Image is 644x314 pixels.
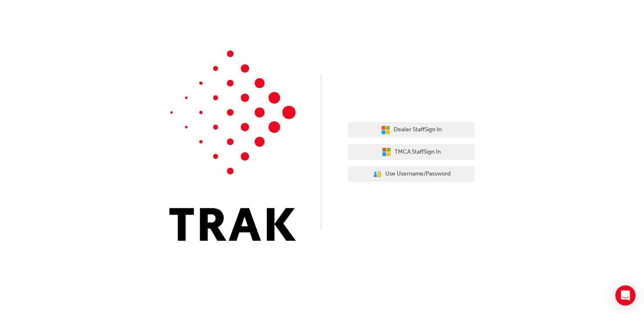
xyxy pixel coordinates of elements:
[169,51,296,241] img: Trak
[348,144,475,160] button: TMCA StaffSign In
[348,166,475,182] button: Use Username/Password
[385,169,451,179] span: Use Username/Password
[348,122,475,138] button: Dealer StaffSign In
[394,147,441,157] span: TMCA Staff Sign In
[615,285,636,306] div: Open Intercom Messenger
[394,125,442,135] span: Dealer Staff Sign In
